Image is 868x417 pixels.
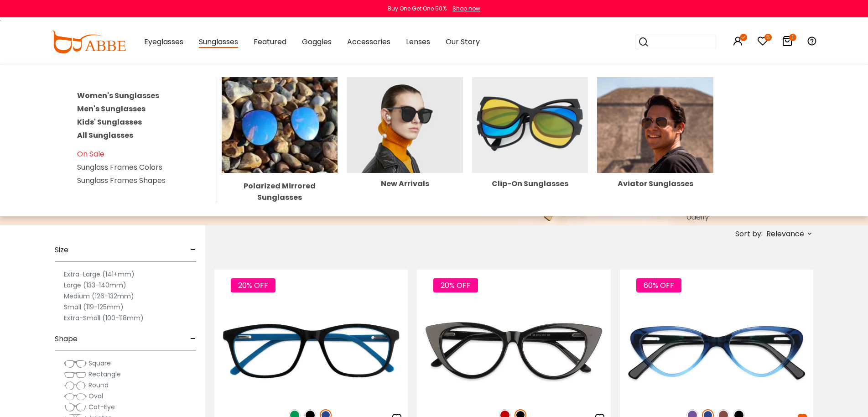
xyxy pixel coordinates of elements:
a: Sunglass Frames Shapes [77,175,166,186]
span: - [190,328,196,350]
a: Shop now [448,5,480,12]
span: Relevance [766,226,804,242]
a: All Sunglasses [77,130,133,141]
a: Clip-On Sunglasses [472,120,588,188]
label: Extra-Small (100-118mm) [64,313,144,323]
span: 20% OFF [231,278,275,292]
img: Rectangle.png [64,370,87,379]
span: 60% OFF [636,278,681,292]
a: 1 [782,37,793,48]
span: Accessories [347,36,390,47]
img: Polarized Mirrored [222,77,338,173]
a: On Sale [77,149,104,159]
img: Cat-Eye.png [64,403,87,412]
span: Sort by: [735,229,763,239]
img: Aviator Sunglasses [597,77,713,173]
span: Oval [88,391,103,401]
i: 1 [789,34,796,41]
img: Clip-On Sunglasses [472,77,588,173]
a: New Arrivals [347,120,463,188]
div: Buy One Get One 50% [388,5,447,13]
div: Polarized Mirrored Sunglasses [222,180,338,203]
a: Men's Sunglasses [77,104,146,114]
a: Sunglass Frames Colors [77,162,162,172]
img: Oval.png [64,392,87,401]
div: Aviator Sunglasses [597,180,713,188]
img: Blue Machovec - Acetate ,Universal Bridge Fit [214,302,408,399]
span: Eyeglasses [144,36,183,47]
a: Aviator Sunglasses [597,120,713,188]
img: Black Nora - Acetate ,Universal Bridge Fit [417,302,610,399]
div: Clip-On Sunglasses [472,180,588,188]
label: Large (133-140mm) [64,280,126,291]
span: Cat-Eye [88,402,115,412]
span: Our Story [446,36,480,47]
a: 5 [757,37,768,48]
span: Featured [254,36,286,47]
img: Round.png [64,381,87,390]
span: Size [55,239,68,261]
div: Shop now [452,5,480,13]
div: New Arrivals [347,180,463,188]
img: abbeglasses.com [51,31,126,53]
span: Sunglasses [199,36,238,48]
span: Goggles [302,36,332,47]
a: Women's Sunglasses [77,90,159,101]
label: Small (119-125mm) [64,302,124,313]
a: Kids' Sunglasses [77,117,142,127]
span: Square [88,359,111,368]
span: Rectangle [88,370,121,379]
label: Extra-Large (141+mm) [64,269,135,280]
a: Polarized Mirrored Sunglasses [222,120,338,203]
img: Blue Hannah - Acetate ,Universal Bridge Fit [620,302,813,399]
span: - [190,239,196,261]
span: Shape [55,328,78,350]
img: Square.png [64,359,87,368]
span: 20% OFF [433,278,478,292]
label: Medium (126-132mm) [64,291,134,302]
span: Round [88,381,109,390]
span: Lenses [406,36,430,47]
i: 5 [764,34,772,41]
img: New Arrivals [347,77,463,173]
